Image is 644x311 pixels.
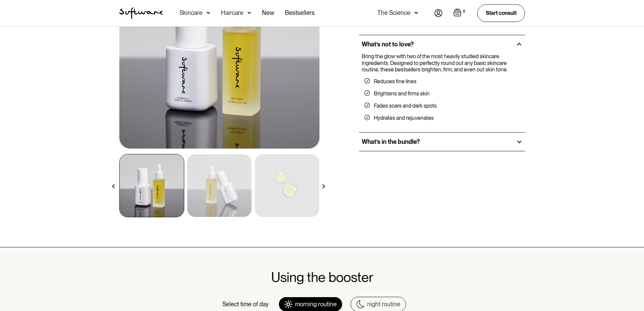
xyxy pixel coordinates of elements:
[364,103,520,109] li: Fades scars and dark spots
[367,301,400,308] div: night routine
[221,9,243,16] div: Haircare
[180,9,202,16] div: Skincare
[362,138,420,146] h2: What’s in the bundle?
[461,8,467,15] div: 0
[377,9,410,16] div: The Science
[362,41,414,48] h2: What’s not to love?
[364,115,520,121] li: Hydrates and rejuvenates
[247,9,251,16] img: arrow down
[364,90,520,97] li: Brightens and firms skin
[111,184,116,188] img: arrow left
[453,8,467,18] a: Open empty cart
[207,9,210,16] img: arrow down
[119,269,525,285] h2: Using the booster
[119,7,163,19] img: Software Logo
[364,78,520,85] li: Reduces fine lines
[295,301,337,308] div: morning routine
[414,9,418,16] img: arrow down
[477,4,525,22] a: Start consult
[362,53,520,73] p: Bring the glow with two of the most heavily studied skincare ingredients. Designed to perfectly r...
[321,184,326,188] img: arrow right
[119,7,163,19] a: home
